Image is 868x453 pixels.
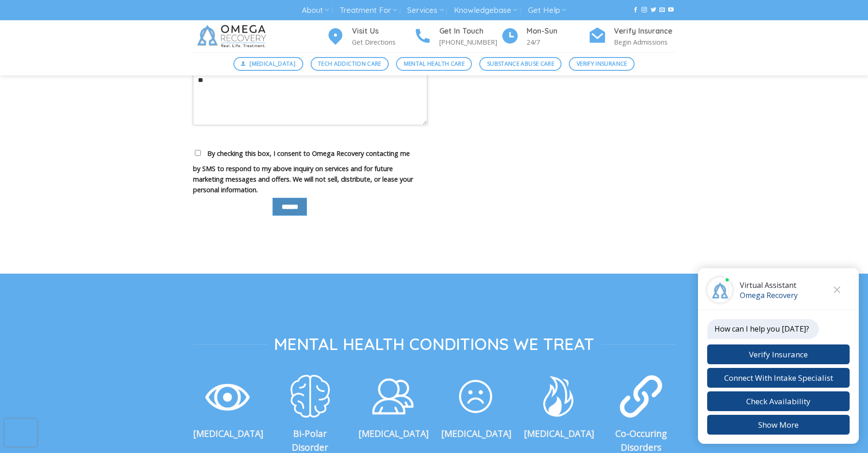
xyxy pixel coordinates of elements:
a: Knowledgebase [454,2,517,19]
a: Follow on YouTube [668,7,674,13]
a: Mental Health Care [396,57,472,71]
a: Send us an email [659,7,665,13]
span: By checking this box, I consent to Omega Recovery contacting me by SMS to respond to my above inq... [193,149,413,194]
h4: Visit Us [352,25,414,37]
span: Verify Insurance [577,59,627,68]
input: By checking this box, I consent to Omega Recovery contacting me by SMS to respond to my above inq... [195,150,201,156]
a: Follow on Twitter [651,7,656,13]
a: Substance Abuse Care [479,57,562,71]
a: Verify Insurance Begin Admissions [588,25,675,48]
p: [PHONE_NUMBER] [439,37,501,47]
p: Begin Admissions [614,37,675,47]
a: Visit Us Get Directions [326,25,414,48]
a: Tech Addiction Care [311,57,389,71]
h4: Verify Insurance [614,25,675,37]
a: Treatment For [340,2,397,19]
p: Get Directions [352,37,414,47]
strong: [MEDICAL_DATA] [524,427,594,440]
h4: Mon-Sun [527,25,588,37]
textarea: Your message (optional) [193,70,427,125]
a: Services [407,2,443,19]
img: Omega Recovery [193,20,273,52]
span: [MEDICAL_DATA] [250,59,295,68]
h4: Get In Touch [439,25,501,37]
strong: [MEDICAL_DATA] [358,427,429,440]
a: Follow on Facebook [633,7,638,13]
a: Get In Touch [PHONE_NUMBER] [414,25,501,48]
span: Mental Health Conditions We Treat [274,333,594,355]
a: Get Help [528,2,566,19]
span: Substance Abuse Care [487,59,554,68]
label: Your message (optional) [193,59,427,132]
span: Mental Health Care [404,59,465,68]
strong: [MEDICAL_DATA] [193,427,263,440]
a: About [302,2,329,19]
a: Follow on Instagram [641,7,647,13]
strong: [MEDICAL_DATA] [441,427,511,440]
span: Tech Addiction Care [318,59,381,68]
a: Verify Insurance [569,57,635,71]
p: 24/7 [527,37,588,47]
a: [MEDICAL_DATA] [233,57,303,71]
